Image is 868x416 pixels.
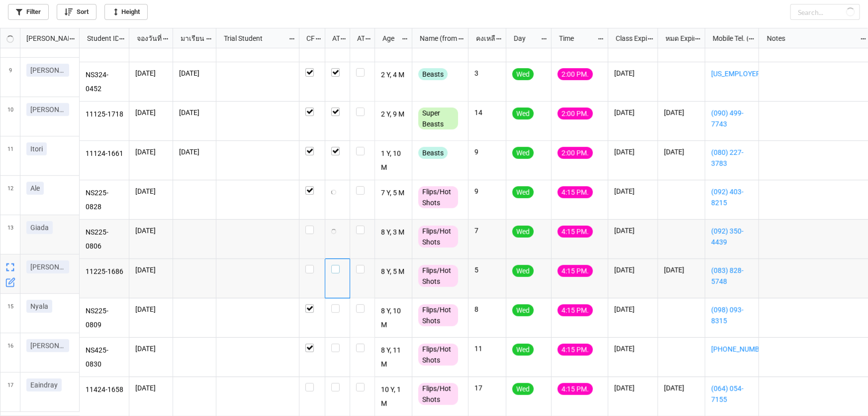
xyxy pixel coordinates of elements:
[8,4,49,20] a: Filter
[707,33,748,44] div: Mobile Tel. (from Nick Name)
[218,33,288,44] div: Trial Student
[418,344,458,366] div: Flips/Hot Shots
[86,226,123,253] p: NS225-0806
[30,341,65,351] p: [PERSON_NAME]
[135,147,167,157] p: [DATE]
[512,344,534,356] div: Wed
[135,344,167,354] p: [DATE]
[711,108,753,130] a: (090) 499-7743
[7,215,13,254] span: 13
[711,344,753,355] a: [PHONE_NUMBER]
[558,68,593,80] div: 2:00 PM.
[558,108,593,120] div: 2:00 PM.
[135,304,167,314] p: [DATE]
[7,333,13,372] span: 16
[20,33,69,44] div: [PERSON_NAME] Name
[418,304,458,326] div: Flips/Hot Shots
[558,186,593,198] div: 4:15 PM.
[475,304,500,314] p: 8
[300,33,315,44] div: CF
[664,147,699,157] p: [DATE]
[610,33,647,44] div: Class Expiration
[512,147,534,159] div: Wed
[135,108,167,118] p: [DATE]
[30,223,49,233] p: Giada
[614,344,652,354] p: [DATE]
[131,33,163,44] div: จองวันที่
[475,147,500,157] p: 9
[57,4,96,20] a: Sort
[179,68,210,78] p: [DATE]
[512,304,534,316] div: Wed
[7,176,13,215] span: 12
[0,28,80,48] div: grid
[475,344,500,354] p: 11
[86,68,123,95] p: NS324-0452
[418,68,448,80] div: Beasts
[7,294,13,333] span: 15
[381,226,406,240] p: 8 Y, 3 M
[104,4,148,20] a: Height
[614,304,652,314] p: [DATE]
[475,186,500,196] p: 9
[711,186,753,208] a: (092) 403-8215
[179,108,210,118] p: [DATE]
[614,383,652,393] p: [DATE]
[86,265,123,279] p: 11225-1686
[614,226,652,236] p: [DATE]
[418,226,458,248] div: Flips/Hot Shots
[381,186,406,200] p: 7 Y, 5 M
[86,186,123,213] p: NS225-0828
[381,108,406,122] p: 2 Y, 9 M
[614,147,652,157] p: [DATE]
[711,265,753,287] a: (083) 828-5748
[7,373,13,412] span: 17
[418,186,458,208] div: Flips/Hot Shots
[381,344,406,371] p: 8 Y, 11 M
[418,383,458,405] div: Flips/Hot Shots
[30,380,58,390] p: Eaindray
[326,33,340,44] div: ATT
[351,33,365,44] div: ATK
[86,383,123,397] p: 11424-1658
[418,147,448,159] div: Beasts
[711,147,753,169] a: (080) 227-3783
[381,68,406,82] p: 2 Y, 4 M
[30,65,65,75] p: [PERSON_NAME]
[86,304,123,331] p: NS225-0809
[135,68,167,78] p: [DATE]
[179,147,210,157] p: [DATE]
[381,304,406,331] p: 8 Y, 10 M
[30,183,40,193] p: Ale
[558,147,593,159] div: 2:00 PM.
[86,147,123,161] p: 11124-1661
[553,33,597,44] div: Time
[7,137,13,175] span: 11
[664,383,699,393] p: [DATE]
[377,33,402,44] div: Age
[475,68,500,78] p: 3
[614,68,652,78] p: [DATE]
[470,33,496,44] div: คงเหลือ (from Nick Name)
[614,186,652,196] p: [DATE]
[135,226,167,236] p: [DATE]
[7,97,13,136] span: 10
[711,68,753,79] a: [US_EMPLOYER_IDENTIFICATION_NUMBER]
[30,262,65,272] p: [PERSON_NAME]
[558,265,593,277] div: 4:15 PM.
[475,108,500,118] p: 14
[135,186,167,196] p: [DATE]
[81,33,118,44] div: Student ID (from [PERSON_NAME] Name)
[418,108,458,130] div: Super Beasts
[660,33,694,44] div: หมด Expired date (from [PERSON_NAME] Name)
[614,108,652,118] p: [DATE]
[512,383,534,395] div: Wed
[790,4,860,20] input: Search...
[475,383,500,393] p: 17
[512,265,534,277] div: Wed
[558,344,593,356] div: 4:15 PM.
[9,58,12,97] span: 9
[664,265,699,275] p: [DATE]
[86,344,123,371] p: NS425-0830
[664,108,699,118] p: [DATE]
